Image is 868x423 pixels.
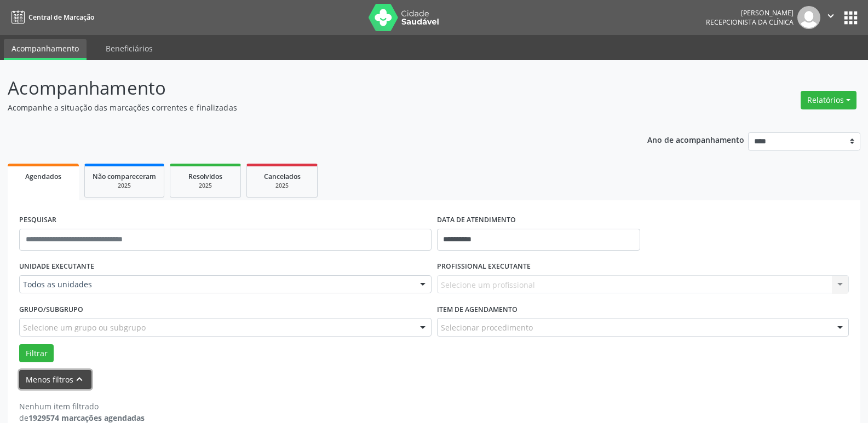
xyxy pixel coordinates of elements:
span: Agendados [25,172,61,181]
span: Resolvidos [188,172,222,181]
button: apps [841,8,860,27]
div: 2025 [93,182,156,190]
button:  [820,6,841,29]
label: Grupo/Subgrupo [19,301,83,318]
button: Relatórios [801,91,856,109]
label: PROFISSIONAL EXECUTANTE [437,258,531,275]
span: Todos as unidades [23,279,409,290]
a: Central de Marcação [8,8,94,26]
button: Menos filtroskeyboard_arrow_up [19,370,91,389]
p: Acompanhe a situação das marcações correntes e finalizadas [8,102,605,113]
span: Selecionar procedimento [441,322,533,333]
label: Item de agendamento [437,301,518,318]
i:  [825,10,837,22]
p: Ano de acompanhamento [647,132,744,146]
div: 2025 [178,182,233,190]
span: Central de Marcação [28,13,94,22]
label: PESQUISAR [19,212,56,229]
span: Recepcionista da clínica [706,18,794,27]
strong: 1929574 marcações agendadas [28,413,145,423]
label: UNIDADE EXECUTANTE [19,258,94,275]
p: Acompanhamento [8,74,605,102]
div: Nenhum item filtrado [19,401,145,412]
button: Filtrar [19,344,54,363]
span: Selecione um grupo ou subgrupo [23,322,146,333]
a: Beneficiários [98,39,160,58]
span: Não compareceram [93,172,156,181]
i: keyboard_arrow_up [73,373,85,385]
span: Cancelados [264,172,301,181]
a: Acompanhamento [4,39,87,60]
div: [PERSON_NAME] [706,8,794,18]
img: img [797,6,820,29]
label: DATA DE ATENDIMENTO [437,212,516,229]
div: 2025 [255,182,309,190]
